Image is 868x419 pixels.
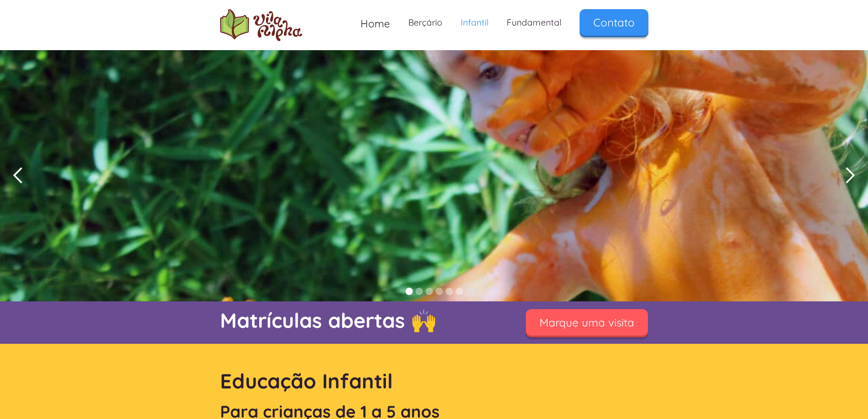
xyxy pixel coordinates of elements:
[452,9,498,36] a: Infantil
[436,288,443,295] div: Show slide 4 of 6
[832,50,868,301] div: next slide
[426,288,433,295] div: Show slide 3 of 6
[220,9,302,41] img: logo Escola Vila Alpha
[220,9,302,41] a: home
[580,9,648,36] a: Contato
[526,309,648,336] a: Marque uma visita
[406,288,413,295] div: Show slide 1 of 6
[416,288,423,295] div: Show slide 2 of 6
[399,9,452,36] a: Berçário
[498,9,570,36] a: Fundamental
[351,9,399,38] a: Home
[456,288,463,295] div: Show slide 6 of 6
[446,288,453,295] div: Show slide 5 of 6
[360,17,390,30] span: Home
[220,367,648,395] h1: Educação Infantil
[220,306,503,335] p: Matrículas abertas 🙌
